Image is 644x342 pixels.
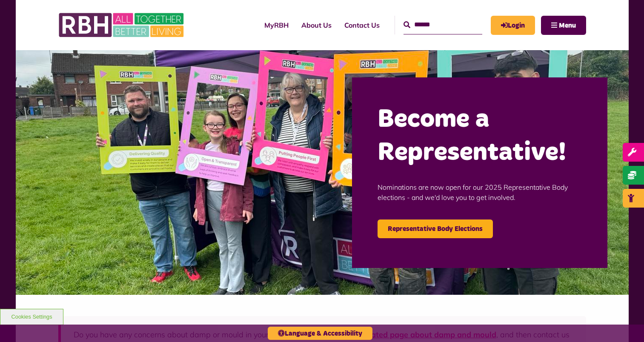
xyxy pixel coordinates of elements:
[338,14,386,37] a: Contact Us
[258,14,295,37] a: MyRBH
[58,9,186,42] img: RBH
[295,14,338,37] a: About Us
[606,304,644,342] iframe: Netcall Web Assistant for live chat
[378,103,582,169] h2: Become a Representative!
[268,327,372,340] button: Language & Accessibility
[378,169,582,215] p: Nominations are now open for our 2025 Representative Body elections - and we'd love you to get in...
[559,22,576,29] span: Menu
[541,16,586,35] button: Navigation
[491,16,535,35] a: MyRBH
[16,50,629,295] img: Image (22)
[378,219,493,238] a: Representative Body Elections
